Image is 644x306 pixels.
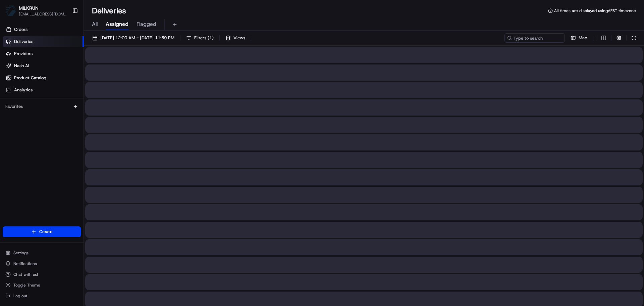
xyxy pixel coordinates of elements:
span: Providers [14,51,33,57]
span: Toggle Theme [13,282,40,288]
span: Chat with us! [13,272,38,277]
span: Settings [13,250,29,256]
span: Orders [14,27,28,33]
button: Views [222,33,248,43]
span: Notifications [13,261,37,266]
a: Deliveries [3,36,84,47]
span: [DATE] 12:00 AM - [DATE] 11:59 PM [100,35,174,41]
a: Nash AI [3,60,84,71]
a: Providers [3,48,84,59]
span: Assigned [106,20,128,28]
span: Flagged [137,20,156,28]
button: Map [568,33,590,43]
button: Filters(1) [183,33,217,43]
button: Log out [3,291,81,301]
h1: Deliveries [92,5,126,16]
button: MILKRUN [19,5,39,11]
a: Orders [3,24,84,35]
button: Notifications [3,259,81,268]
a: Analytics [3,85,84,95]
button: [DATE] 12:00 AM - [DATE] 11:59 PM [89,33,177,43]
span: Create [39,229,52,235]
span: All [92,20,98,28]
span: ( 1 ) [208,35,214,41]
img: MILKRUN [5,5,16,16]
span: Analytics [14,87,33,93]
button: [EMAIL_ADDRESS][DOMAIN_NAME] [19,11,67,17]
button: Settings [3,248,81,258]
span: All times are displayed using AEST timezone [554,8,636,13]
button: Refresh [629,33,639,43]
span: Nash AI [14,63,29,69]
button: Toggle Theme [3,280,81,290]
span: Product Catalog [14,75,46,81]
span: Filters [194,35,214,41]
input: Type to search [504,33,565,43]
button: MILKRUNMILKRUN[EMAIL_ADDRESS][DOMAIN_NAME] [3,3,69,19]
button: Create [3,226,81,237]
span: Views [233,35,245,41]
span: Deliveries [14,39,33,45]
a: Product Catalog [3,73,84,83]
span: Log out [13,293,27,299]
button: Chat with us! [3,270,81,279]
div: Favorites [3,101,81,112]
span: Map [579,35,587,41]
